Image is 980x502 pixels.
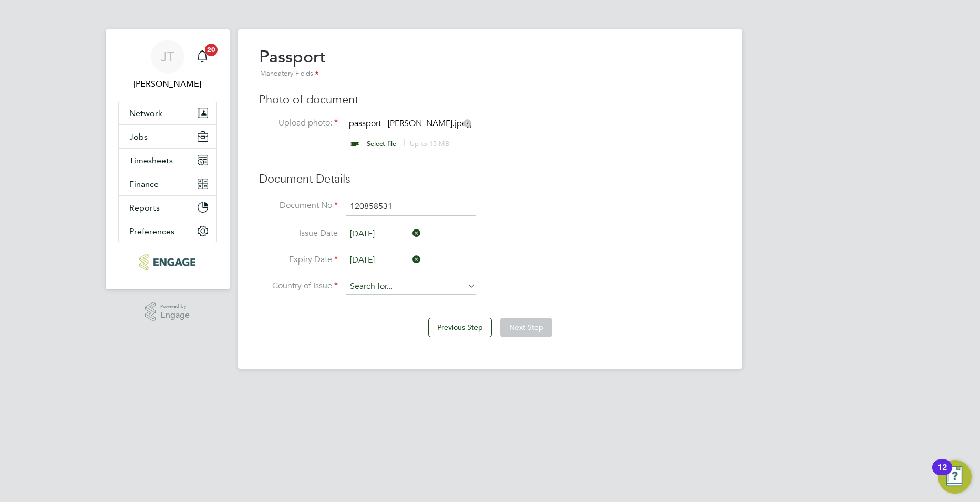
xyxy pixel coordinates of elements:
[160,311,190,320] span: Engage
[346,226,421,242] input: Select one
[192,40,213,74] a: 20
[500,318,552,337] button: Next Step
[118,254,217,270] a: Go to home page
[259,228,338,239] label: Issue Date
[119,196,216,219] button: Reports
[259,68,326,80] div: Mandatory Fields
[938,460,972,494] button: Open Resource Center, 12 new notifications
[259,92,721,108] h3: Photo of document
[937,467,947,481] div: 12
[259,254,338,265] label: Expiry Date
[259,172,721,187] h3: Document Details
[129,155,173,165] span: Timesheets
[160,302,190,311] span: Powered by
[259,280,338,291] label: Country of Issue
[428,318,492,337] button: Previous Step
[346,253,421,268] input: Select one
[118,78,217,90] span: Joe Turner
[129,132,148,142] span: Jobs
[119,149,216,172] button: Timesheets
[129,108,162,118] span: Network
[118,40,217,90] a: JT[PERSON_NAME]
[161,50,174,64] span: JT
[119,219,216,243] button: Preferences
[119,125,216,148] button: Jobs
[119,172,216,195] button: Finance
[259,200,338,211] label: Document No
[129,203,160,213] span: Reports
[205,44,218,56] span: 20
[139,254,195,270] img: huntereducation-logo-retina.png
[259,118,338,129] label: Upload photo:
[119,101,216,124] button: Network
[259,46,326,80] h2: Passport
[129,179,159,189] span: Finance
[145,302,190,322] a: Powered byEngage
[346,279,476,295] input: Search for...
[129,226,174,236] span: Preferences
[106,29,230,289] nav: Main navigation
